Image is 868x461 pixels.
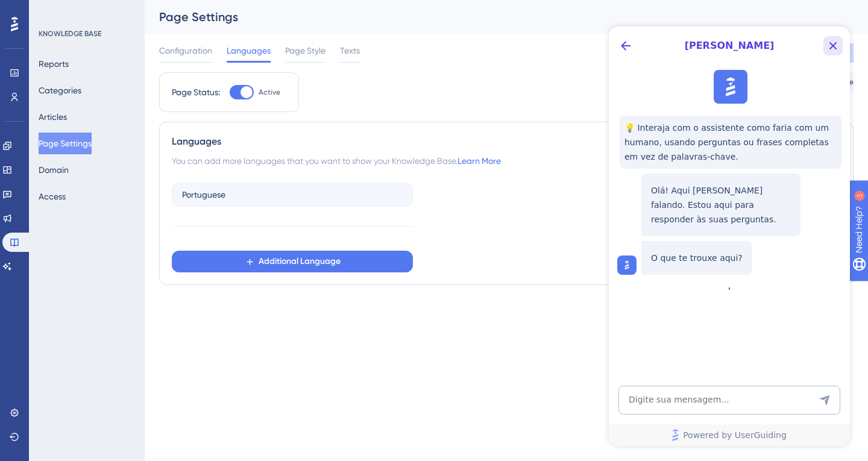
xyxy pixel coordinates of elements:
iframe: UserGuiding AI Assistant [609,27,850,446]
span: Texts [340,43,360,58]
span: Portuguese [182,187,225,202]
div: You can add more languages that you want to show your Knowledge Base. [172,154,841,168]
span: Active [259,87,280,97]
div: 3 [84,6,87,16]
span: Page Style [285,43,325,58]
span: Languages [227,43,271,58]
a: Learn More [458,156,501,166]
button: Additional Language [172,251,413,272]
div: Page Status: [172,85,220,99]
div: Page Settings [159,8,823,25]
span: Additional Language [259,254,341,269]
span: Configuration [159,43,212,58]
span: Need Help? [28,3,75,17]
div: Languages [172,134,841,149]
